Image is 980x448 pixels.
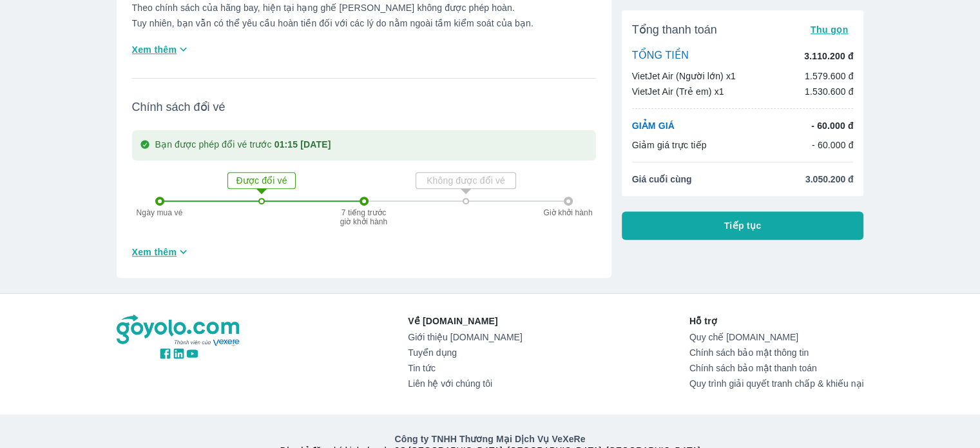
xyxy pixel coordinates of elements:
[812,139,854,151] p: - 60.000 đ
[805,21,854,39] button: Thu gọn
[127,39,196,60] button: Xem thêm
[408,363,522,373] a: Tin tức
[689,315,864,327] p: Hỗ trợ
[132,43,177,56] span: Xem thêm
[632,85,724,98] p: VietJet Air (Trẻ em) x1
[632,119,675,132] p: GIẢM GIÁ
[632,173,692,186] span: Giá cuối cùng
[408,347,522,358] a: Tuyển dụng
[811,24,849,35] span: Thu gọn
[229,174,294,187] p: Được đổi vé
[805,173,854,186] span: 3.050.200 đ
[132,99,596,115] span: Chính sách đổi vé
[805,85,854,98] p: 1.530.600 đ
[811,119,853,132] p: - 60.000 đ
[632,70,736,83] p: VietJet Air (Người lớn) x1
[805,70,854,83] p: 1.579.600 đ
[632,139,707,151] p: Giảm giá trực tiếp
[622,211,864,240] button: Tiếp tục
[689,332,864,342] a: Quy chế [DOMAIN_NAME]
[274,139,331,150] strong: 01:15 [DATE]
[408,315,522,327] p: Về [DOMAIN_NAME]
[155,138,331,153] p: Bạn được phép đổi vé trước
[119,433,861,445] p: Công ty TNHH Thương Mại Dịch Vụ VeXeRe
[689,363,864,373] a: Chính sách bảo mật thanh toán
[632,22,717,37] span: Tổng thanh toán
[689,378,864,389] a: Quy trình giải quyết tranh chấp & khiếu nại
[539,208,597,217] p: Giờ khởi hành
[117,315,242,347] img: logo
[804,50,853,63] p: 3.110.200 đ
[127,241,196,262] button: Xem thêm
[338,208,390,226] p: 7 tiếng trước giờ khởi hành
[132,3,596,28] p: Theo chính sách của hãng bay, hiện tại hạng ghế [PERSON_NAME] không được phép hoàn. Tuy nhiên, bạ...
[131,208,189,217] p: Ngày mua vé
[408,378,522,389] a: Liên hệ với chúng tôi
[689,347,864,358] a: Chính sách bảo mật thông tin
[418,174,514,187] p: Không được đổi vé
[132,246,177,258] span: Xem thêm
[724,219,762,232] span: Tiếp tục
[408,332,522,342] a: Giới thiệu [DOMAIN_NAME]
[632,49,689,63] p: TỔNG TIỀN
